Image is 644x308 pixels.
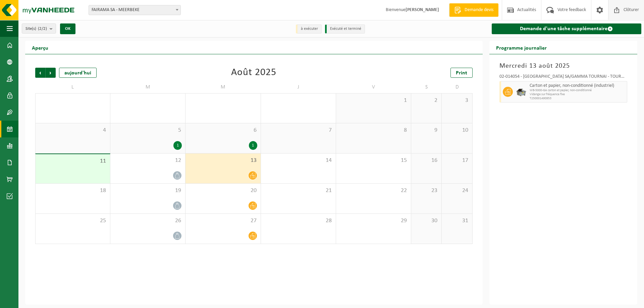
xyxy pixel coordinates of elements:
span: 4 [39,127,107,134]
span: 19 [114,187,182,194]
span: 17 [445,157,469,164]
td: D [442,81,472,93]
span: FAIRAMA SA - MEERBEKE [89,5,180,15]
span: Print [456,70,467,76]
li: Exécuté et terminé [325,24,365,34]
h2: Programme journalier [489,41,553,54]
span: 8 [339,127,408,134]
a: Demande devis [449,3,498,17]
td: M [185,81,261,93]
span: FAIRAMA SA - MEERBEKE [89,5,181,15]
span: 21 [264,187,332,194]
h3: Mercredi 13 août 2025 [499,61,627,71]
img: WB-5000-GAL-GY-01 [516,87,526,97]
span: 30 [415,217,438,225]
span: 14 [264,157,332,164]
div: 1 [173,141,182,150]
div: 02-014054 - [GEOGRAPHIC_DATA] SA/GAMMA TOURNAI - TOURNAI [499,74,627,81]
span: 23 [415,187,438,194]
span: 24 [445,187,469,194]
span: 18 [39,187,107,194]
button: OK [60,23,75,34]
span: Demande devis [463,7,495,13]
a: Print [450,68,473,78]
strong: [PERSON_NAME] [406,7,439,12]
span: Carton et papier, non-conditionné (industriel) [530,83,625,88]
span: 20 [189,187,257,194]
td: S [411,81,442,93]
span: 11 [39,158,107,165]
span: 6 [189,127,257,134]
span: 12 [114,157,182,164]
span: 3 [445,97,469,104]
span: 13 [189,157,257,164]
span: T250001490953 [530,97,625,101]
span: 25 [39,217,107,225]
span: 29 [339,217,408,225]
span: WB-5000-GA carton et papier, non-conditionné [530,88,625,93]
span: 15 [339,157,408,164]
span: 28 [39,97,107,104]
span: 28 [264,217,332,225]
span: Précédent [35,68,45,78]
span: 26 [114,217,182,225]
span: 9 [415,127,438,134]
span: 27 [189,217,257,225]
span: 7 [264,127,332,134]
span: 10 [445,127,469,134]
div: aujourd'hui [59,68,97,78]
td: L [35,81,110,93]
td: M [110,81,185,93]
span: 30 [189,97,257,104]
span: 5 [114,127,182,134]
div: 1 [249,141,257,150]
count: (2/2) [38,26,47,31]
span: 1 [339,97,408,104]
span: Suivant [46,68,56,78]
li: à exécuter [296,24,322,34]
div: Août 2025 [231,68,276,78]
a: Demande d'une tâche supplémentaire [492,23,641,34]
span: 2 [415,97,438,104]
td: J [261,81,336,93]
span: 29 [114,97,182,104]
td: V [336,81,411,93]
span: 16 [415,157,438,164]
button: Site(s)(2/2) [22,23,56,34]
span: Vidange sur fréquence fixe [530,93,625,97]
h2: Aperçu [25,41,55,54]
span: 31 [264,97,332,104]
span: 22 [339,187,408,194]
span: 31 [445,217,469,225]
span: Site(s) [25,24,47,34]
